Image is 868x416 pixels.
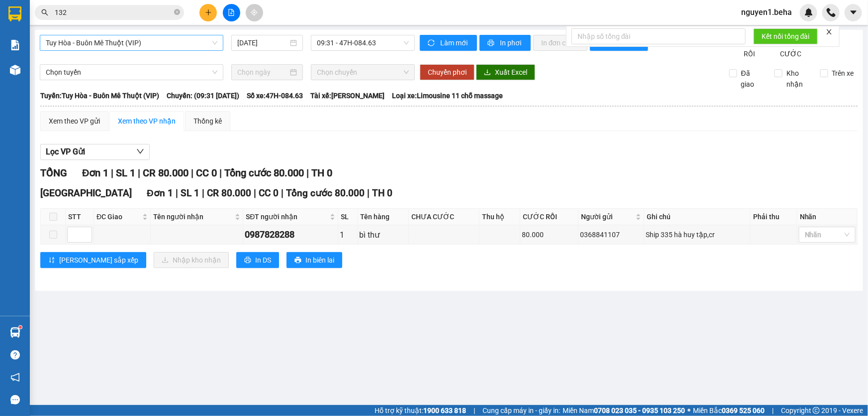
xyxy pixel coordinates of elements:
[826,28,833,35] span: close
[500,37,523,48] span: In phơi
[733,6,800,18] span: nguyen1.beha
[306,167,309,179] span: |
[533,35,587,51] button: In đơn chọn
[804,8,813,17] img: icon-new-feature
[520,209,579,225] th: CƯỚC RỒI
[845,4,862,21] button: caret-down
[246,4,263,21] button: aim
[196,167,217,179] span: CC 0
[8,6,21,21] img: logo-vxr
[800,211,855,222] div: Nhãn
[440,37,469,48] span: Làm mới
[236,252,279,268] button: printerIn DS
[772,405,773,416] span: |
[136,147,144,155] span: down
[10,350,20,360] span: question-circle
[305,255,334,266] span: In biên lai
[480,35,531,51] button: printerIn phơi
[420,64,475,80] button: Chuyển phơi
[281,187,284,199] span: |
[245,228,336,242] div: 0987828288
[167,90,239,101] span: Chuyến: (09:31 [DATE])
[55,7,172,18] input: Tìm tên, số ĐT hoặc mã đơn
[813,407,820,414] span: copyright
[428,39,436,47] span: sync
[181,187,199,199] span: SL 1
[41,9,48,16] span: search
[310,90,385,101] span: Tài xế: [PERSON_NAME]
[202,187,204,199] span: |
[10,327,20,338] img: warehouse-icon
[237,67,288,78] input: Chọn ngày
[687,409,690,413] span: ⚪️
[40,92,159,100] b: Tuyến: Tuy Hòa - Buôn Mê Thuột (VIP)
[572,28,746,44] input: Nhập số tổng đài
[251,9,258,16] span: aim
[10,65,20,75] img: warehouse-icon
[581,211,634,222] span: Người gửi
[340,229,356,241] div: 1
[153,211,233,222] span: Tên người nhận
[294,257,301,265] span: printer
[693,405,765,416] span: Miền Bắc
[286,187,365,199] span: Tổng cước 80.000
[259,187,279,199] span: CC 0
[480,209,520,225] th: Thu hộ
[116,167,135,179] span: SL 1
[828,68,858,79] span: Trên xe
[360,229,407,241] div: bì thư
[224,167,304,179] span: Tổng cước 80.000
[751,209,797,225] th: Phải thu
[199,4,217,21] button: plus
[46,65,217,80] span: Chọn tuyến
[254,187,256,199] span: |
[174,8,180,17] span: close-circle
[311,167,332,179] span: TH 0
[392,90,503,101] span: Loại xe: Limousine 11 chỗ massage
[594,407,685,415] strong: 0708 023 035 - 0935 103 250
[754,28,818,44] button: Kết nối tổng đài
[82,167,108,179] span: Đơn 1
[40,144,150,160] button: Lọc VP Gửi
[143,167,189,179] span: CR 80.000
[237,37,288,48] input: 13/09/2025
[40,187,132,199] span: [GEOGRAPHIC_DATA]
[40,167,67,179] span: TỔNG
[66,209,94,225] th: STT
[644,209,751,225] th: Ghi chú
[522,229,577,240] div: 80.000
[287,252,342,268] button: printerIn biên lai
[243,225,338,245] td: 0987828288
[423,407,466,415] strong: 1900 633 818
[246,211,328,222] span: SĐT người nhận
[247,90,303,101] span: Số xe: 47H-084.63
[722,407,765,415] strong: 0369 525 060
[372,187,392,199] span: TH 0
[174,9,180,15] span: close-circle
[10,40,20,50] img: solution-icon
[193,116,222,127] div: Thống kê
[476,64,535,80] button: downloadXuất Excel
[10,373,20,382] span: notification
[223,4,240,21] button: file-add
[46,145,85,158] span: Lọc VP Gửi
[207,187,251,199] span: CR 80.000
[176,187,178,199] span: |
[358,209,409,225] th: Tên hàng
[482,405,560,416] span: Cung cấp máy in - giấy in:
[219,167,222,179] span: |
[40,252,146,268] button: sort-ascending[PERSON_NAME] sắp xếp
[737,68,767,90] span: Đã giao
[782,68,812,90] span: Kho nhận
[474,405,475,416] span: |
[205,9,212,16] span: plus
[10,395,20,405] span: message
[48,257,55,265] span: sort-ascending
[228,9,235,16] span: file-add
[375,405,466,416] span: Hỗ trợ kỹ thuật:
[59,255,138,266] span: [PERSON_NAME] sắp xếp
[118,116,176,127] div: Xem theo VP nhận
[484,69,491,77] span: download
[849,8,858,17] span: caret-down
[96,211,140,222] span: ĐC Giao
